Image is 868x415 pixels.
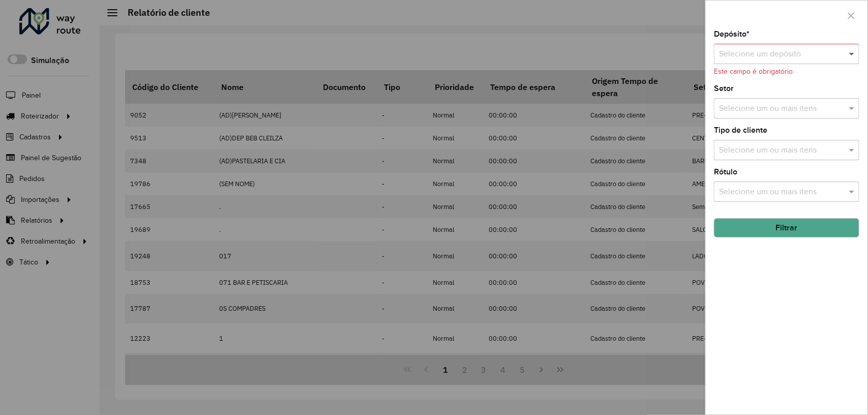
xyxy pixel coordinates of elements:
label: Rótulo [714,166,737,178]
formly-validation-message: Este campo é obrigatório [714,68,793,75]
label: Depósito [714,28,750,40]
button: Filtrar [714,218,859,238]
label: Tipo de cliente [714,124,767,136]
label: Setor [714,82,734,95]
